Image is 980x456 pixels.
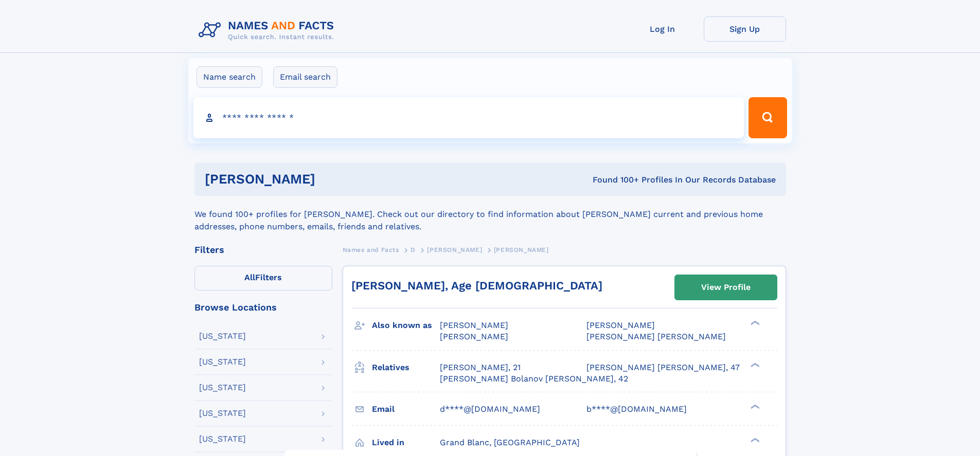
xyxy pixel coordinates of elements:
span: D [411,246,416,253]
span: [PERSON_NAME] [494,246,549,253]
h1: [PERSON_NAME] [205,173,454,186]
div: ❯ [748,361,760,368]
div: Filters [194,245,332,254]
a: [PERSON_NAME] Bolanov [PERSON_NAME], 42 [440,373,628,385]
a: [PERSON_NAME], 21 [440,362,521,373]
label: Filters [194,266,332,290]
span: [PERSON_NAME] [586,320,655,330]
a: [PERSON_NAME], Age [DEMOGRAPHIC_DATA] [351,279,602,292]
div: ❯ [748,320,760,326]
span: [PERSON_NAME] [PERSON_NAME] [586,332,726,341]
div: ❯ [748,403,760,410]
div: Browse Locations [194,303,332,312]
div: ❯ [748,436,760,443]
a: Names and Facts [343,243,399,256]
h3: Relatives [372,359,440,376]
a: [PERSON_NAME] [427,243,482,256]
div: [US_STATE] [199,332,246,340]
a: View Profile [675,275,777,300]
div: [US_STATE] [199,358,246,366]
h3: Lived in [372,434,440,451]
a: [PERSON_NAME] [PERSON_NAME], 47 [586,362,740,373]
div: Found 100+ Profiles In Our Records Database [454,174,776,186]
div: View Profile [701,276,751,299]
span: [PERSON_NAME] [440,332,508,341]
span: Grand Blanc, [GEOGRAPHIC_DATA] [440,437,580,447]
div: [US_STATE] [199,409,246,417]
input: search input [193,97,744,138]
label: Email search [273,66,337,88]
a: Sign Up [704,16,786,42]
h3: Email [372,400,440,418]
span: [PERSON_NAME] [427,246,482,253]
h3: Also known as [372,317,440,334]
div: We found 100+ profiles for [PERSON_NAME]. Check out our directory to find information about [PERS... [194,196,786,233]
label: Name search [197,66,262,88]
a: D [411,243,416,256]
img: Logo Names and Facts [194,16,343,44]
div: [US_STATE] [199,435,246,443]
span: All [244,272,255,282]
a: Log In [621,16,704,42]
button: Search Button [749,97,787,138]
span: [PERSON_NAME] [440,320,508,330]
div: [US_STATE] [199,384,246,392]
